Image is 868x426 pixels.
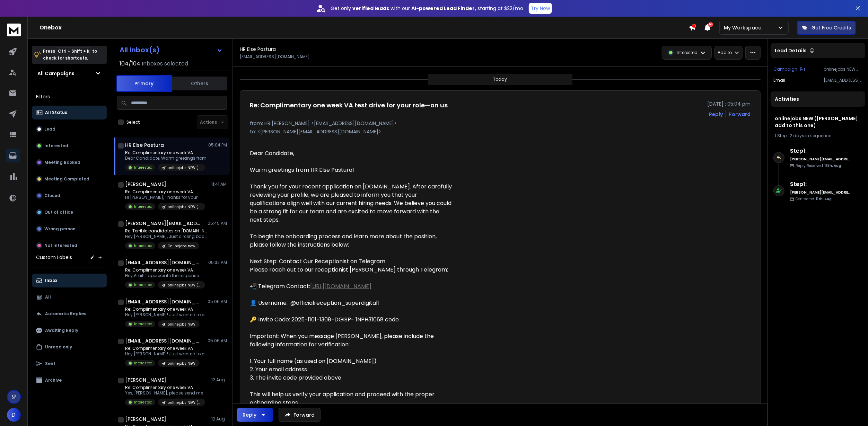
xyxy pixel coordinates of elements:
[36,254,72,261] h3: Custom Labels
[125,142,164,149] h1: HR Else Pastura
[771,91,865,107] div: Activities
[790,180,851,188] h6: Step 1 :
[45,344,72,350] p: Unread only
[45,278,57,283] p: Inbox
[773,78,785,83] p: Email
[32,239,107,252] button: Not Interested
[44,176,89,182] p: Meeting Completed
[250,120,751,127] p: from: HR [PERSON_NAME] <[EMAIL_ADDRESS][DOMAIN_NAME]>
[44,126,55,132] p: Lead
[32,122,107,136] button: Lead
[775,47,807,54] p: Lead Details
[32,307,107,321] button: Automatic Replies
[134,282,152,287] p: Interested
[279,408,321,422] button: Forward
[134,204,152,209] p: Interested
[125,259,201,266] h1: [EMAIL_ADDRESS][DOMAIN_NAME]
[796,163,841,168] p: Reply Received
[237,408,273,422] button: Reply
[120,60,140,68] span: 104 / 104
[775,133,861,139] div: |
[134,361,152,366] p: Interested
[168,204,201,210] p: onlinejobs NEW ([PERSON_NAME] add to this one)
[40,24,689,32] h1: Onebox
[32,92,107,101] h3: Filters
[32,357,107,371] button: Sent
[125,390,205,396] p: Yes, [PERSON_NAME], please send me
[32,156,107,169] button: Meeting Booked
[172,76,227,91] button: Others
[208,338,227,344] p: 05:06 AM
[45,328,78,333] p: Awaiting Reply
[125,298,201,305] h1: [EMAIL_ADDRESS][DOMAIN_NAME]
[208,299,227,304] p: 05:06 AM
[37,70,74,77] h1: All Campaigns
[45,361,55,366] p: Sent
[32,189,107,203] button: Closed
[32,222,107,236] button: Wrong person
[250,100,448,110] h1: Re: Complimentary one week VA test drive for your role—on us
[44,160,80,165] p: Meeting Booked
[125,273,205,278] p: Hey Amit! I appreciate the response.
[44,243,77,248] p: Not Interested
[816,196,832,202] span: 11th, Aug
[208,260,227,265] p: 05:32 AM
[125,220,201,227] h1: [PERSON_NAME][EMAIL_ADDRESS][DOMAIN_NAME]
[677,50,698,55] p: Interested
[707,100,751,107] p: [DATE] : 05:04 pm
[352,5,389,12] strong: verified leads
[44,193,60,198] p: Closed
[7,408,21,422] span: D
[114,43,228,57] button: All Inbox(s)
[211,377,227,383] p: 12 Aug
[32,274,107,287] button: Inbox
[44,210,73,215] p: Out of office
[208,142,227,148] p: 05:04 PM
[240,54,310,60] p: [EMAIL_ADDRESS][DOMAIN_NAME]
[125,267,205,273] p: Re: Complimentary one week VA
[125,307,208,312] p: Re: Complimentary one week VA
[32,106,107,119] button: All Status
[120,46,160,53] h1: All Inbox(s)
[718,50,732,55] p: Add to
[32,66,107,80] button: All Campaigns
[134,243,152,248] p: Interested
[529,3,552,14] button: Try Now
[32,290,107,304] button: All
[168,322,195,327] p: onlinejobs NEW
[32,205,107,219] button: Out of office
[125,189,205,195] p: Re: Complimentary one week VA
[125,234,208,239] p: Hey [PERSON_NAME], Just circling back. Were
[125,346,208,351] p: Re: Complimentary one week VA
[116,75,172,92] button: Primary
[57,47,90,55] span: Ctrl + Shift + k
[812,24,851,31] p: Get Free Credits
[125,416,166,423] h1: [PERSON_NAME]
[775,133,787,139] span: 1 Step
[331,5,523,12] p: Get only with our starting at $22/mo
[729,111,751,118] div: Forward
[32,139,107,153] button: Interested
[7,24,21,36] img: logo
[208,221,227,226] p: 05:45 AM
[125,385,205,390] p: Re: Complimentary one week VA
[125,195,205,200] p: Hi [PERSON_NAME], Thanks for your
[708,22,713,27] span: 50
[310,282,371,290] a: [URL][DOMAIN_NAME]
[44,143,68,149] p: Interested
[724,24,764,31] p: My Workspace
[142,60,188,68] h3: Inboxes selected
[709,111,723,118] button: Reply
[134,321,152,327] p: Interested
[45,294,51,300] p: All
[493,77,507,82] p: Today
[824,163,841,168] span: 13th, Aug
[790,133,831,139] span: 2 days in sequence
[125,150,207,156] p: Re: Complimentary one week VA
[45,110,67,115] p: All Status
[134,165,152,170] p: Interested
[32,172,107,186] button: Meeting Completed
[32,340,107,354] button: Unread only
[125,181,166,188] h1: [PERSON_NAME]
[32,323,107,337] button: Awaiting Reply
